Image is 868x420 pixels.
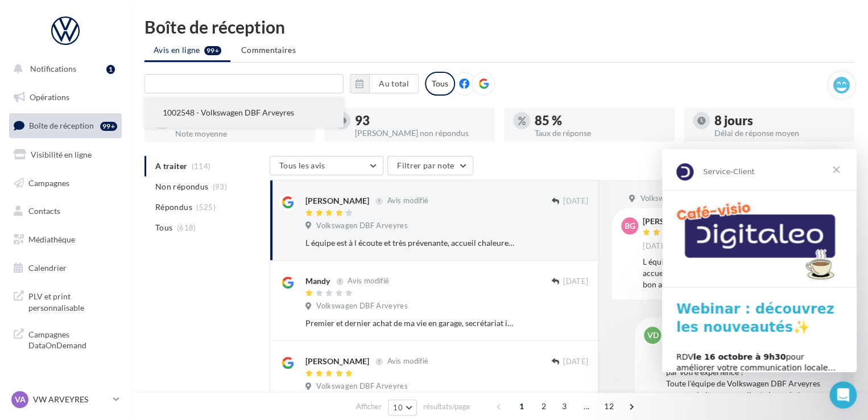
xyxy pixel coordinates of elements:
button: Notifications 1 [7,57,119,81]
div: L équipe est à l écoute et très prévenante, accueil chaleureux, tout est bien expliqué. Très bon ... [643,256,809,290]
button: Filtrer par note [387,156,473,175]
div: 99+ [100,122,117,131]
div: RDV pour améliorer votre communication locale… et attirer plus de clients ! [14,203,180,236]
div: Domaine [59,67,88,75]
span: Contacts [28,206,60,216]
span: [DATE] [563,277,588,287]
div: 93 [355,114,486,127]
span: BG [625,220,635,232]
div: Note moyenne [175,130,306,138]
iframe: Intercom live chat message [662,149,857,372]
iframe: Intercom live chat [829,381,857,409]
div: Taux de réponse [535,129,666,137]
div: Boîte de réception [144,18,854,35]
span: 12 [600,397,618,415]
button: 10 [388,400,417,415]
a: PLV et print personnalisable [7,284,124,318]
div: Tous [425,72,455,96]
span: VA [15,394,26,405]
div: Mandy [305,275,330,287]
img: tab_domain_overview_orange.svg [46,66,55,75]
a: Calendrier [7,256,124,280]
a: Boîte de réception99+ [7,113,124,138]
div: Délai de réponse moyen [714,129,845,137]
span: 3 [555,397,573,415]
span: (525) [196,203,216,212]
img: tab_keywords_by_traffic_grey.svg [129,66,138,75]
a: Campagnes DataOnDemand [7,322,124,356]
span: Commentaires [241,44,296,56]
span: 1 [512,397,531,415]
span: Non répondus [155,181,208,192]
span: Avis modifié [348,277,389,286]
div: [PERSON_NAME] [643,217,730,225]
span: Volkswagen DBF Arveyres [316,221,407,231]
div: 8 jours [714,114,845,127]
a: Visibilité en ligne [7,143,124,167]
p: VW ARVEYRES [33,394,109,405]
a: Opérations [7,85,124,109]
button: 1002548 - Volkswagen DBF Arveyres [144,98,344,127]
button: Au total [350,74,419,93]
span: Volkswagen DBF Arveyres [640,193,731,204]
span: Boîte de réception [29,121,94,130]
div: [PERSON_NAME] [305,195,369,207]
span: Tous [155,222,172,233]
span: Médiathèque [28,234,75,244]
span: Répondus [155,201,192,213]
div: [PERSON_NAME] non répondus [355,129,486,137]
b: le 16 octobre à 9h30 [31,203,124,212]
span: Visibilité en ligne [31,150,92,159]
span: 2 [535,397,553,415]
button: Tous les avis [270,156,383,175]
span: Volkswagen DBF Arveyres [316,381,407,392]
span: 1002548 - Volkswagen DBF Arveyres [163,108,294,117]
span: (93) [213,182,227,191]
span: 10 [393,403,403,412]
div: 1 [106,65,115,74]
span: Avis modifié [387,196,428,205]
span: Notifications [30,64,76,73]
span: Opérations [30,92,69,102]
div: [PERSON_NAME] [305,356,369,367]
span: [DATE] [563,357,588,367]
span: Afficher [356,401,382,412]
span: Tous les avis [279,160,325,170]
span: Campagnes [28,178,69,187]
div: 85 % [535,114,666,127]
div: Domaine: [DOMAIN_NAME] [30,30,129,39]
span: ... [577,397,596,415]
span: Campagnes DataOnDemand [28,327,117,351]
span: Volkswagen DBF Arveyres [316,301,407,311]
div: Mots-clés [142,67,174,75]
span: PLV et print personnalisable [28,289,117,313]
img: website_grey.svg [18,30,27,39]
a: Contacts [7,199,124,223]
div: L équipe est à l écoute et très prévenante, accueil chaleureux, tout est bien expliqué. Très bon ... [305,237,514,249]
div: 4.5 [175,114,306,127]
span: [DATE] [563,196,588,207]
span: Calendrier [28,263,67,273]
span: VD [647,330,658,341]
img: logo_orange.svg [18,18,27,27]
div: Bonjour Madame [PERSON_NAME], Nous sommes ravis de vous savoir satisfaite par votre expérience ! ... [666,344,832,412]
div: v 4.0.25 [32,18,56,27]
span: Avis modifié [387,357,428,366]
a: VA VW ARVEYRES [9,389,122,410]
button: Au total [369,74,419,93]
span: [DATE] [643,241,668,252]
a: Campagnes [7,171,124,195]
div: Premier et dernier achat de ma vie en garage, secrétariat incompétent ! Le délai de livraison en ... [305,318,514,329]
span: (618) [177,223,196,232]
a: Médiathèque [7,228,124,252]
span: résultats/page [423,401,470,412]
